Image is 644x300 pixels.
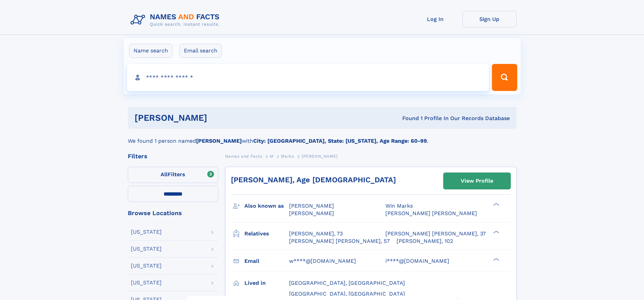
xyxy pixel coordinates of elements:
[385,210,477,216] span: [PERSON_NAME] [PERSON_NAME]
[135,114,305,122] h1: [PERSON_NAME]
[180,44,222,58] label: Email search
[270,152,273,160] a: M
[408,11,462,27] a: Log In
[492,202,500,207] div: ❯
[128,11,225,29] img: Logo Names and Facts
[289,291,405,297] span: [GEOGRAPHIC_DATA], [GEOGRAPHIC_DATA]
[244,228,289,239] h3: Relatives
[253,138,427,144] b: City: [GEOGRAPHIC_DATA], State: [US_STATE], Age Range: 60-99
[129,44,172,58] label: Name search
[492,257,500,261] div: ❯
[131,280,162,285] div: [US_STATE]
[305,115,510,122] div: Found 1 Profile In Our Records Database
[244,277,289,289] h3: Lived in
[127,64,489,91] input: search input
[131,246,162,252] div: [US_STATE]
[270,154,273,159] span: M
[302,154,338,159] span: [PERSON_NAME]
[492,230,500,234] div: ❯
[385,230,486,237] a: [PERSON_NAME] [PERSON_NAME], 37
[244,255,289,267] h3: Email
[289,230,343,237] a: [PERSON_NAME], 73
[131,263,162,269] div: [US_STATE]
[131,229,162,235] div: [US_STATE]
[128,167,218,183] label: Filters
[281,154,294,159] span: Marks
[244,200,289,212] h3: Also known as
[289,210,334,216] span: [PERSON_NAME]
[289,237,390,245] a: [PERSON_NAME] [PERSON_NAME], 57
[128,129,517,145] div: We found 1 person named with .
[462,11,517,27] a: Sign Up
[128,153,218,159] div: Filters
[225,152,262,160] a: Names and Facts
[397,237,453,245] a: [PERSON_NAME], 102
[461,173,493,189] div: View Profile
[128,210,218,216] div: Browse Locations
[289,280,405,286] span: [GEOGRAPHIC_DATA], [GEOGRAPHIC_DATA]
[492,64,517,91] button: Search Button
[231,176,396,184] a: [PERSON_NAME], Age [DEMOGRAPHIC_DATA]
[289,203,334,209] span: [PERSON_NAME]
[161,171,168,178] span: All
[281,152,294,160] a: Marks
[196,138,242,144] b: [PERSON_NAME]
[444,173,510,189] a: View Profile
[385,203,413,209] span: Win Marks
